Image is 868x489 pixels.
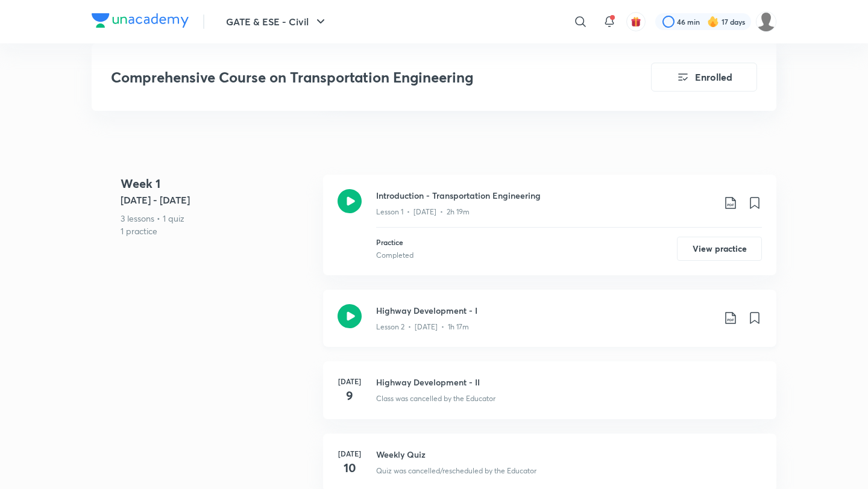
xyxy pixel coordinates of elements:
button: avatar [626,12,646,31]
a: Company Logo [92,13,189,31]
a: Introduction - Transportation EngineeringLesson 1 • [DATE] • 2h 19mPracticeCompletedView practice [323,175,776,290]
h3: Weekly Quiz [376,448,762,461]
button: View practice [677,237,762,261]
p: Lesson 1 • [DATE] • 2h 19m [376,207,470,217]
h4: 10 [338,459,362,477]
p: Class was cancelled by the Educator [376,393,495,404]
p: Lesson 2 • [DATE] • 1h 17m [376,322,469,332]
img: Rahul KD [756,11,776,32]
h4: Week 1 [121,175,313,193]
h3: Introduction - Transportation Engineering [376,189,714,202]
div: Completed [376,250,414,261]
img: avatar [631,16,641,27]
h6: [DATE] [338,448,362,459]
p: 1 practice [121,225,313,237]
img: Company Logo [92,13,189,28]
h6: [DATE] [338,376,362,387]
a: [DATE]9Highway Development - IIClass was cancelled by the Educator [323,361,776,434]
h3: Highway Development - II [376,376,762,388]
img: streak [707,16,719,28]
button: GATE & ESE - Civil [219,10,335,34]
button: Enrolled [651,63,757,92]
h3: Comprehensive Course on Transportation Engineering [111,69,583,86]
h5: [DATE] - [DATE] [121,193,313,207]
p: Quiz was cancelled/rescheduled by the Educator [376,466,536,476]
p: 3 lessons • 1 quiz [121,212,313,225]
h4: 9 [338,387,362,405]
a: Highway Development - ILesson 2 • [DATE] • 1h 17m [323,290,776,361]
h3: Highway Development - I [376,304,714,317]
p: Practice [376,237,414,248]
